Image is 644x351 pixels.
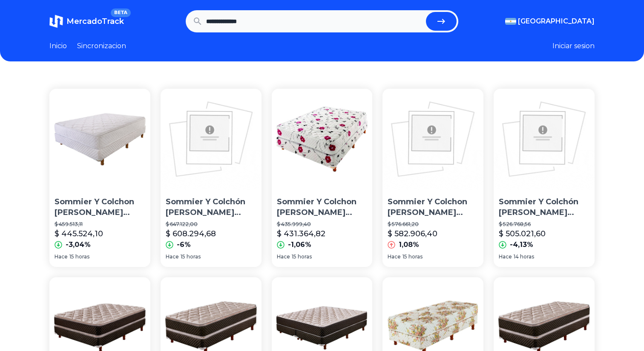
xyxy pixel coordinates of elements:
[277,228,325,240] p: $ 431.364,82
[552,41,595,51] button: Iniciar sesion
[161,89,262,267] a: Sommier Y Colchón Cannon Exclusive 140x190x56.envios Gratis!Sommier Y Colchón [PERSON_NAME] Exclu...
[499,253,512,260] span: Hace
[166,221,256,228] p: $ 647.122,00
[399,240,419,250] p: 1,08%
[510,240,533,250] p: -4,13%
[382,89,483,267] a: Sommier Y Colchon Cannon Renovation 140x190 Alta Densidad 35Sommier Y Colchon [PERSON_NAME] Renov...
[277,253,290,260] span: Hace
[277,197,368,218] p: Sommier Y Colchon [PERSON_NAME] Soñar 2 Plazas 190x140 Envío Gratis
[55,228,103,240] p: $ 445.524,10
[494,89,595,190] img: Sommier Y Colchón Cannon Exclusive 140x190x56.envios Gratis!
[49,89,150,190] img: Sommier Y Colchon Cannon Princess 2 Plazas + 2 Almohadas .!
[49,15,63,28] img: MercadoTrack
[181,253,201,260] span: 15 horas
[77,41,126,51] a: Sincronizacion
[514,253,534,260] span: 14 horas
[161,89,262,190] img: Sommier Y Colchón Cannon Exclusive 140x190x56.envios Gratis!
[66,240,91,250] p: -3,04%
[272,89,373,267] a: Sommier Y Colchon Cannon Soñar 2 Plazas 190x140 Envío GratisSommier Y Colchon [PERSON_NAME] Soñar...
[288,240,311,250] p: -1,06%
[499,228,546,240] p: $ 505.021,60
[55,253,68,260] span: Hace
[388,253,401,260] span: Hace
[166,253,179,260] span: Hace
[505,16,595,26] button: [GEOGRAPHIC_DATA]
[518,16,595,26] span: [GEOGRAPHIC_DATA]
[505,18,516,25] img: Argentina
[292,253,312,260] span: 15 horas
[49,89,150,267] a: Sommier Y Colchon Cannon Princess 2 Plazas + 2 Almohadas .!Sommier Y Colchon [PERSON_NAME] Prince...
[388,221,478,228] p: $ 576.661,20
[66,17,124,26] span: MercadoTrack
[166,197,256,218] p: Sommier Y Colchón [PERSON_NAME] Exclusive 140x190x56.envios Gratis!
[55,197,145,218] p: Sommier Y Colchon [PERSON_NAME] Princess 2 Plazas + 2 Almohadas .!
[166,228,216,240] p: $ 608.294,68
[388,197,478,218] p: Sommier Y Colchon [PERSON_NAME] Renovation 140x190 Alta Densidad 35
[402,253,423,260] span: 15 horas
[494,89,595,267] a: Sommier Y Colchón Cannon Exclusive 140x190x56.envios Gratis!Sommier Y Colchón [PERSON_NAME] Exclu...
[49,41,67,51] a: Inicio
[382,89,483,190] img: Sommier Y Colchon Cannon Renovation 140x190 Alta Densidad 35
[55,221,145,228] p: $ 459.513,11
[177,240,191,250] p: -6%
[499,221,589,228] p: $ 526.768,56
[272,89,373,190] img: Sommier Y Colchon Cannon Soñar 2 Plazas 190x140 Envío Gratis
[49,15,124,28] a: MercadoTrackBETA
[499,197,589,218] p: Sommier Y Colchón [PERSON_NAME] Exclusive 140x190x56.envios Gratis!
[277,221,368,228] p: $ 435.999,40
[111,9,131,17] span: BETA
[388,228,437,240] p: $ 582.906,40
[69,253,89,260] span: 15 horas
